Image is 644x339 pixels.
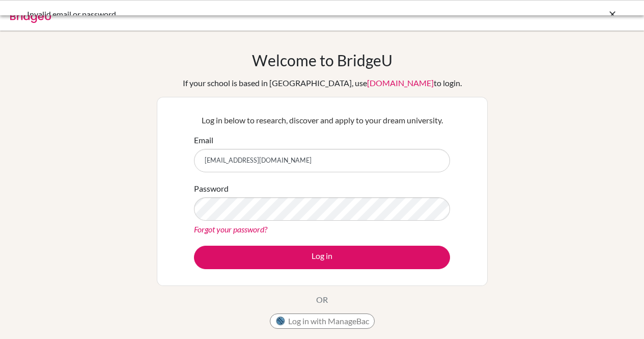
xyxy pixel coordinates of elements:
label: Email [194,134,213,146]
p: Log in below to research, discover and apply to your dream university. [194,114,450,126]
button: Log in [194,246,450,269]
a: Forgot your password? [194,224,267,234]
h1: Welcome to BridgeU [252,51,393,69]
div: Invalid email or password. [27,8,465,20]
button: Log in with ManageBac [270,314,375,329]
div: If your school is based in [GEOGRAPHIC_DATA], use to login. [183,77,462,89]
label: Password [194,182,229,195]
a: [DOMAIN_NAME] [367,78,434,88]
p: OR [316,294,328,306]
